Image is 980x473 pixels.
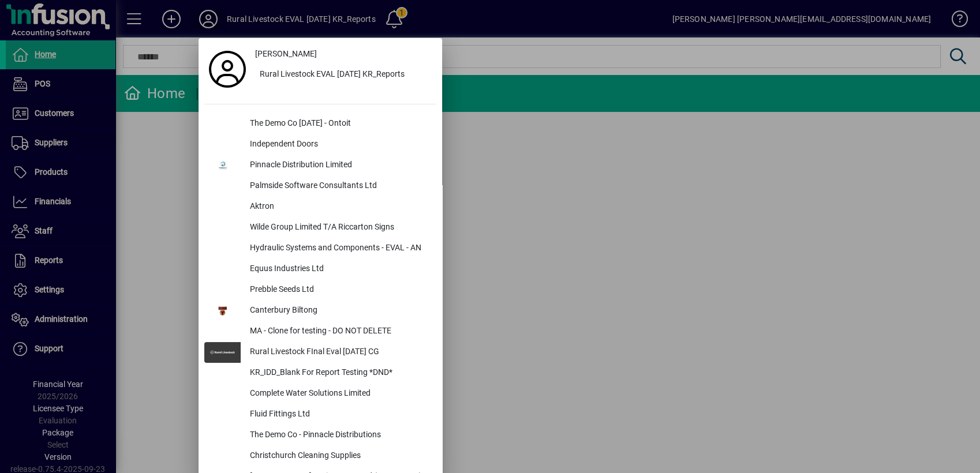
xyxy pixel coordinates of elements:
[204,446,436,467] button: Christchurch Cleaning Supplies
[241,301,436,321] div: Canterbury Biltong
[241,134,436,155] div: Independent Doors
[204,59,250,80] a: Profile
[255,48,317,60] span: [PERSON_NAME]
[250,44,436,65] a: [PERSON_NAME]
[241,363,436,384] div: KR_IDD_Blank For Report Testing *DND*
[241,155,436,176] div: Pinnacle Distribution Limited
[204,134,436,155] button: Independent Doors
[241,342,436,363] div: Rural Livestock FInal Eval [DATE] CG
[204,301,436,321] button: Canterbury Biltong
[204,321,436,342] button: MA - Clone for testing - DO NOT DELETE
[241,446,436,467] div: Christchurch Cleaning Supplies
[204,259,436,280] button: Equus Industries Ltd
[241,176,436,197] div: Palmside Software Consultants Ltd
[241,114,436,134] div: The Demo Co [DATE] - Ontoit
[241,217,436,238] div: Wilde Group Limited T/A Riccarton Signs
[204,155,436,176] button: Pinnacle Distribution Limited
[204,280,436,301] button: Prebble Seeds Ltd
[241,280,436,301] div: Prebble Seeds Ltd
[241,238,436,259] div: Hydraulic Systems and Components - EVAL - AN
[241,384,436,404] div: Complete Water Solutions Limited
[250,65,436,85] button: Rural Livestock EVAL [DATE] KR_Reports
[241,404,436,425] div: Fluid Fittings Ltd
[241,425,436,446] div: The Demo Co - Pinnacle Distributions
[204,404,436,425] button: Fluid Fittings Ltd
[204,342,436,363] button: Rural Livestock FInal Eval [DATE] CG
[204,197,436,217] button: Aktron
[204,176,436,197] button: Palmside Software Consultants Ltd
[241,321,436,342] div: MA - Clone for testing - DO NOT DELETE
[204,384,436,404] button: Complete Water Solutions Limited
[204,363,436,384] button: KR_IDD_Blank For Report Testing *DND*
[241,259,436,280] div: Equus Industries Ltd
[204,217,436,238] button: Wilde Group Limited T/A Riccarton Signs
[204,425,436,446] button: The Demo Co - Pinnacle Distributions
[204,238,436,259] button: Hydraulic Systems and Components - EVAL - AN
[241,197,436,217] div: Aktron
[204,114,436,134] button: The Demo Co [DATE] - Ontoit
